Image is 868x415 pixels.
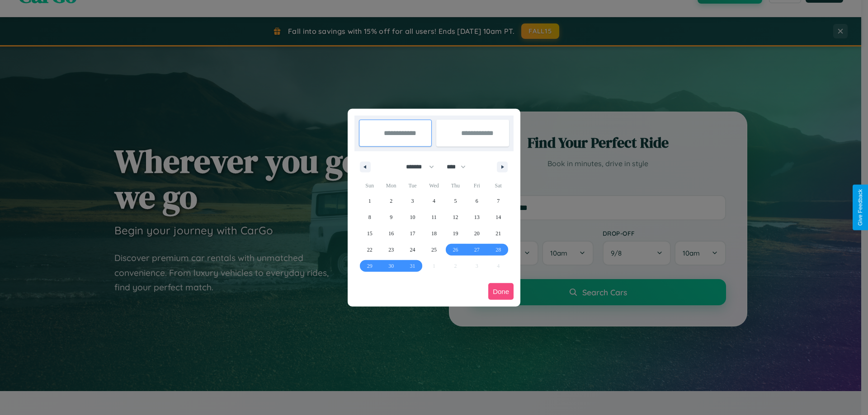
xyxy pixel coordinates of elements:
[402,178,423,193] span: Tue
[466,225,487,242] button: 20
[402,225,423,242] button: 17
[388,258,394,274] span: 30
[402,193,423,209] button: 3
[488,209,509,225] button: 14
[453,242,458,258] span: 26
[495,242,501,258] span: 28
[495,225,501,242] span: 21
[390,193,392,209] span: 2
[474,242,480,258] span: 27
[431,242,437,258] span: 25
[411,193,414,209] span: 3
[390,209,392,225] span: 9
[367,258,373,274] span: 29
[423,225,444,242] button: 18
[488,283,514,300] button: Done
[433,193,435,209] span: 4
[410,258,415,274] span: 31
[466,178,487,193] span: Fri
[474,209,480,225] span: 13
[445,193,466,209] button: 5
[476,193,478,209] span: 6
[453,209,458,225] span: 12
[445,178,466,193] span: Thu
[466,242,487,258] button: 27
[359,258,380,274] button: 29
[466,209,487,225] button: 13
[488,225,509,242] button: 21
[431,209,437,225] span: 11
[445,225,466,242] button: 19
[431,225,437,242] span: 18
[488,193,509,209] button: 7
[466,193,487,209] button: 6
[380,242,401,258] button: 23
[410,209,415,225] span: 10
[488,242,509,258] button: 28
[423,209,444,225] button: 11
[388,225,394,242] span: 16
[445,242,466,258] button: 26
[410,242,415,258] span: 24
[380,178,401,193] span: Mon
[402,242,423,258] button: 24
[380,258,401,274] button: 30
[474,225,480,242] span: 20
[359,178,380,193] span: Sun
[454,193,457,209] span: 5
[497,193,500,209] span: 7
[367,225,373,242] span: 15
[410,225,415,242] span: 17
[380,209,401,225] button: 9
[367,242,373,258] span: 22
[453,225,458,242] span: 19
[359,209,380,225] button: 8
[359,242,380,258] button: 22
[368,193,371,209] span: 1
[423,193,444,209] button: 4
[359,225,380,242] button: 15
[488,178,509,193] span: Sat
[857,189,863,226] div: Give Feedback
[368,209,371,225] span: 8
[380,225,401,242] button: 16
[402,258,423,274] button: 31
[423,242,444,258] button: 25
[359,193,380,209] button: 1
[495,209,501,225] span: 14
[388,242,394,258] span: 23
[402,209,423,225] button: 10
[380,193,401,209] button: 2
[423,178,444,193] span: Wed
[445,209,466,225] button: 12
